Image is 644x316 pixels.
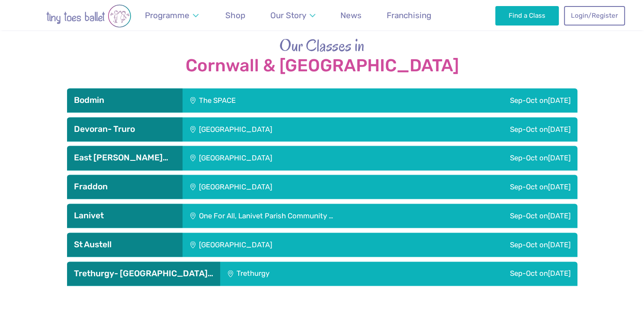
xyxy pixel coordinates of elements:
[495,6,559,25] a: Find a Class
[387,10,431,20] span: Franchising
[406,233,577,257] div: Sep-Oct on
[183,88,359,112] div: The SPACE
[336,5,366,26] a: News
[548,125,570,134] span: [DATE]
[74,95,176,105] h3: Bodmin
[183,117,406,141] div: [GEOGRAPHIC_DATA]
[548,211,570,220] span: [DATE]
[564,6,625,25] a: Login/Register
[19,4,158,28] img: tiny toes ballet
[270,10,306,20] span: Our Story
[359,88,577,112] div: Sep-Oct on
[145,10,189,20] span: Programme
[340,10,362,20] span: News
[406,117,577,141] div: Sep-Oct on
[74,124,176,134] h3: Devoran- Truro
[220,262,375,286] div: Trethurgy
[406,146,577,170] div: Sep-Oct on
[74,182,176,192] h3: Fraddon
[406,175,577,199] div: Sep-Oct on
[74,239,176,250] h3: St Austell
[67,56,577,75] strong: Cornwall & [GEOGRAPHIC_DATA]
[183,204,451,228] div: One For All, Lanivet Parish Community …
[183,175,406,199] div: [GEOGRAPHIC_DATA]
[74,153,176,163] h3: East [PERSON_NAME]…
[548,182,570,191] span: [DATE]
[141,5,203,26] a: Programme
[225,10,245,20] span: Shop
[374,262,577,286] div: Sep-Oct on
[548,240,570,249] span: [DATE]
[548,96,570,105] span: [DATE]
[183,146,406,170] div: [GEOGRAPHIC_DATA]
[548,153,570,162] span: [DATE]
[266,5,319,26] a: Our Story
[383,5,436,26] a: Franchising
[74,211,176,221] h3: Lanivet
[74,268,213,279] h3: Trethurgy- [GEOGRAPHIC_DATA]…
[183,233,406,257] div: [GEOGRAPHIC_DATA]
[548,269,570,278] span: [DATE]
[221,5,250,26] a: Shop
[451,204,577,228] div: Sep-Oct on
[279,34,365,57] span: Our Classes in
